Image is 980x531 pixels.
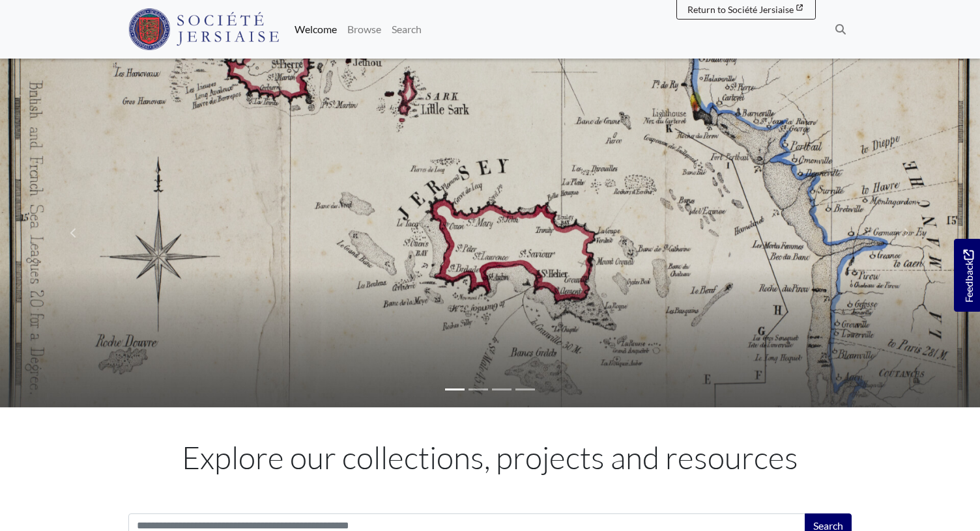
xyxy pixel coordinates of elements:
a: Welcome [289,16,342,42]
span: Return to Société Jersiaise [687,4,794,15]
a: Société Jersiaise logo [128,5,279,53]
img: Société Jersiaise [128,8,279,50]
a: Browse [342,16,386,42]
a: Move to next slideshow image [833,59,980,407]
a: Search [386,16,427,42]
h1: Explore our collections, projects and resources [128,439,852,476]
